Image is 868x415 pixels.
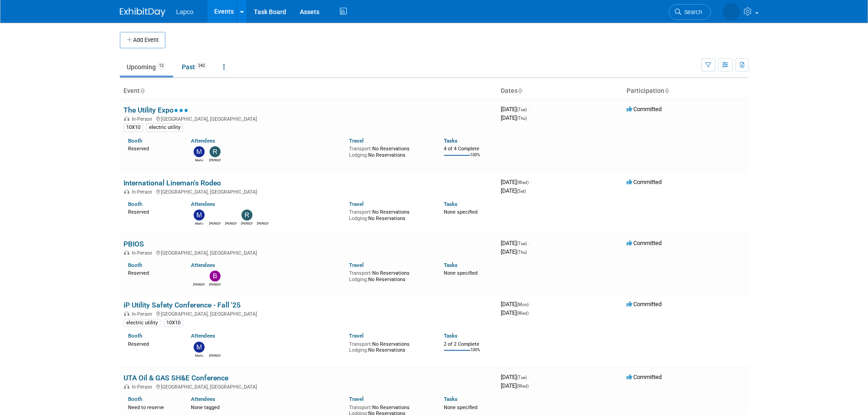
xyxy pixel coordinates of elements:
div: [GEOGRAPHIC_DATA], [GEOGRAPHIC_DATA] [123,115,493,122]
a: PBIOS [123,240,144,248]
div: Reserved [128,207,178,215]
div: Adam Sumner [209,220,221,226]
img: Angie Clark [226,210,236,220]
a: Tasks [444,138,457,144]
span: Transport: [349,270,372,276]
div: Ronnie Howard [241,220,252,226]
div: 10X10 [164,319,183,327]
a: Tasks [444,201,457,207]
span: None specified [444,270,478,276]
a: Booth [128,138,142,144]
div: 10X10 [123,123,143,132]
div: 4 of 4 Complete [444,146,493,152]
div: No Reservations No Reservations [349,339,430,354]
span: In-Person [132,311,155,317]
span: (Mon) [517,302,529,307]
span: Lodging: [349,152,368,158]
div: electric utility [146,123,183,132]
span: [DATE] [501,382,529,389]
div: [GEOGRAPHIC_DATA], [GEOGRAPHIC_DATA] [123,310,493,317]
button: Add Event [120,32,165,48]
span: In-Person [132,384,155,390]
span: [DATE] [501,114,527,121]
span: Transport: [349,209,372,215]
span: 242 [195,62,208,69]
span: (Sat) [517,189,526,194]
span: In-Person [132,250,155,256]
span: Lodging: [349,215,368,221]
span: Committed [627,106,662,113]
span: (Wed) [517,311,529,316]
div: Reserved [128,339,178,348]
div: No Reservations No Reservations [349,144,430,158]
div: None tagged [191,403,342,411]
a: Booth [128,262,142,268]
a: Tasks [444,396,457,402]
span: Committed [627,240,662,246]
img: Marian Meiss [257,210,268,220]
a: Sort by Event Name [140,87,144,94]
span: In-Person [132,189,155,195]
span: [DATE] [501,309,529,316]
span: Committed [627,301,662,307]
span: (Thu) [517,250,527,255]
div: Adam Sumner [193,282,205,287]
span: [DATE] [501,240,529,246]
td: 100% [470,348,480,360]
span: [DATE] [501,301,531,307]
span: 12 [156,62,166,69]
td: 100% [470,153,480,165]
a: Attendees [191,333,215,339]
img: In-Person Event [124,250,129,255]
div: electric utility [123,319,160,327]
div: [GEOGRAPHIC_DATA], [GEOGRAPHIC_DATA] [123,188,493,195]
span: Lodging: [349,347,368,353]
th: Dates [497,83,623,99]
div: [GEOGRAPHIC_DATA], [GEOGRAPHIC_DATA] [123,249,493,256]
span: None specified [444,405,478,410]
span: (Wed) [517,384,529,389]
img: Adam Sumner [194,271,205,282]
a: iP Utility Safety Conference - Fall '25 [123,301,241,309]
img: Ronnie Howard [210,146,221,157]
img: Ronnie Howard [241,210,252,220]
a: Search [669,4,711,20]
div: Reserved [128,144,178,152]
a: Travel [349,396,364,402]
span: - [528,374,529,380]
a: Attendees [191,138,215,144]
span: In-Person [132,116,155,122]
span: Transport: [349,341,372,347]
img: Adam Sumner [210,210,221,220]
span: - [528,106,529,113]
span: [DATE] [501,187,526,194]
a: Upcoming12 [120,58,173,76]
a: International Lineman's Rodeo [123,179,221,187]
span: Lodging: [349,277,368,282]
span: (Wed) [517,180,529,185]
a: UTA Oil & GAS SH&E Conference [123,374,228,382]
span: None specified [444,209,478,215]
a: Tasks [444,333,457,339]
div: Mario Langford [193,353,205,358]
span: (Tue) [517,241,527,246]
a: Attendees [191,396,215,402]
img: In-Person Event [124,311,129,316]
a: Booth [128,396,142,402]
img: In-Person Event [124,384,129,389]
div: Angie Clark [225,220,236,226]
img: Tiffany Giroir [723,3,740,20]
a: Booth [128,201,142,207]
a: Travel [349,201,364,207]
div: [GEOGRAPHIC_DATA], [GEOGRAPHIC_DATA] [123,383,493,390]
div: No Reservations No Reservations [349,207,430,221]
span: [DATE] [501,374,529,380]
a: Attendees [191,201,215,207]
span: - [530,179,531,185]
span: Search [681,9,702,15]
a: The Utility Expo [123,106,189,114]
div: Marian Meiss [257,220,268,226]
a: Past242 [175,58,215,76]
span: (Tue) [517,375,527,380]
div: Bret Blanco [209,282,221,287]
